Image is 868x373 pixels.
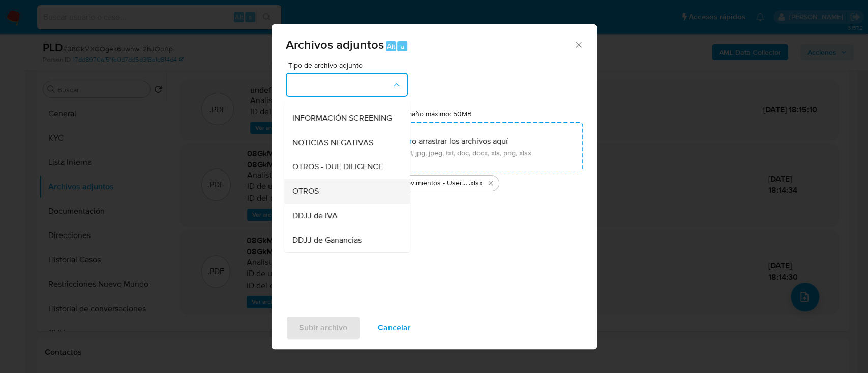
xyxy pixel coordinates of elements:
[399,109,472,118] label: Tamaño máximo: 50MB
[292,235,361,245] span: DDJJ de Ganancias
[288,62,410,69] span: Tipo de archivo adjunto
[469,178,483,188] span: .xlsx
[286,171,583,191] ul: Archivos seleccionados
[286,36,384,53] span: Archivos adjuntos
[292,113,392,123] span: INFORMACIÓN SCREENING
[387,42,395,51] span: Alt
[378,317,411,339] span: Cancelar
[401,178,469,188] span: Movimientos - User 214257929
[292,138,373,148] span: NOTICIAS NEGATIVAS
[574,40,583,49] button: Cerrar
[401,42,404,51] span: a
[485,177,497,189] button: Eliminar Movimientos - User 214257929.xlsx
[292,186,318,196] span: OTROS
[365,316,424,340] button: Cancelar
[292,211,337,221] span: DDJJ de IVA
[292,162,382,172] span: OTROS - DUE DILIGENCE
